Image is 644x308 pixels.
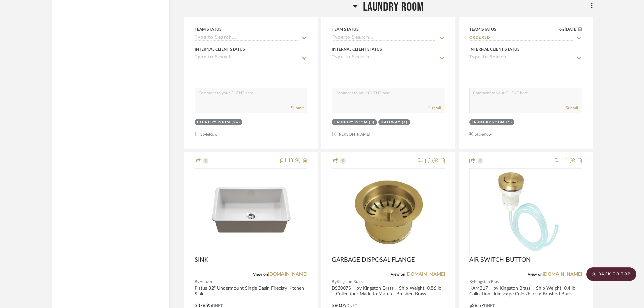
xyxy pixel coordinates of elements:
[369,120,375,125] div: (3)
[346,169,430,254] img: GARBAGE DISPOSAL FLANGE
[402,120,408,125] div: (1)
[195,26,222,32] div: Team Status
[337,279,363,285] span: Kingston Brass
[195,279,199,285] span: By
[253,272,268,276] span: View on
[291,105,304,111] button: Submit
[232,120,240,125] div: (26)
[332,169,444,254] div: 0
[391,272,405,276] span: View on
[428,105,441,111] button: Submit
[195,46,245,52] div: Internal Client Status
[543,272,582,277] a: [DOMAIN_NAME]
[484,169,568,254] img: AIR SWITCH BUTTON
[381,120,401,125] div: Hallway
[469,279,474,285] span: By
[405,272,445,277] a: [DOMAIN_NAME]
[566,105,578,111] button: Submit
[528,272,543,276] span: View on
[469,55,574,61] input: Type to Search…
[195,256,208,264] span: SINK
[332,256,415,264] span: GARBAGE DISPOSAL FLANGE
[199,279,212,285] span: Houzer
[469,26,496,32] div: Team Status
[474,279,500,285] span: Kingston Brass
[469,46,520,52] div: Internal Client Status
[332,46,382,52] div: Internal Client Status
[472,120,505,125] div: Laundry Room
[195,55,299,61] input: Type to Search…
[506,120,512,125] div: (1)
[334,120,367,125] div: Laundry Room
[559,27,564,31] span: on
[209,169,293,254] img: SINK
[332,35,437,41] input: Type to Search…
[268,272,307,277] a: [DOMAIN_NAME]
[586,267,636,281] scroll-to-top-button: BACK TO TOP
[332,26,359,32] div: Team Status
[469,256,531,264] span: AIR SWITCH BUTTON
[195,35,299,41] input: Type to Search…
[332,279,337,285] span: By
[197,120,230,125] div: Laundry Room
[332,55,437,61] input: Type to Search…
[195,169,307,254] div: 0
[564,27,578,32] span: [DATE]
[469,35,574,41] input: Type to Search…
